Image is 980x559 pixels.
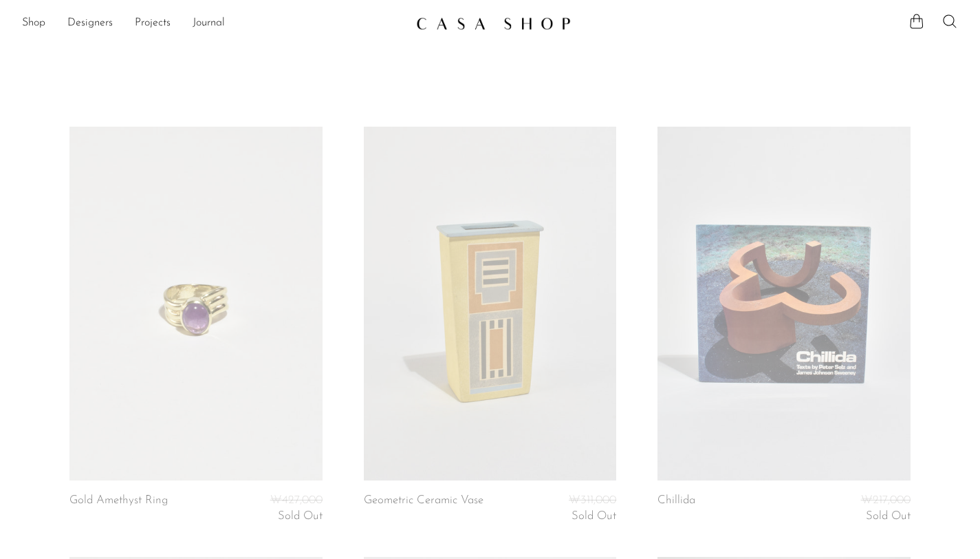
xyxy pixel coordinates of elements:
[866,510,911,522] span: Sold Out
[278,510,323,522] span: Sold Out
[270,494,323,506] span: ₩427,000
[67,14,113,32] a: Designers
[569,494,616,506] span: ₩311,000
[364,494,483,523] a: Geometric Ceramic Vase
[22,12,405,35] nav: Desktop navigation
[69,494,168,523] a: Gold Amethyst Ring
[22,14,45,32] a: Shop
[135,14,171,32] a: Projects
[571,510,616,522] span: Sold Out
[861,494,911,506] span: ₩217,000
[22,12,405,35] ul: NEW HEADER MENU
[657,494,695,523] a: Chillida
[193,14,225,32] a: Journal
